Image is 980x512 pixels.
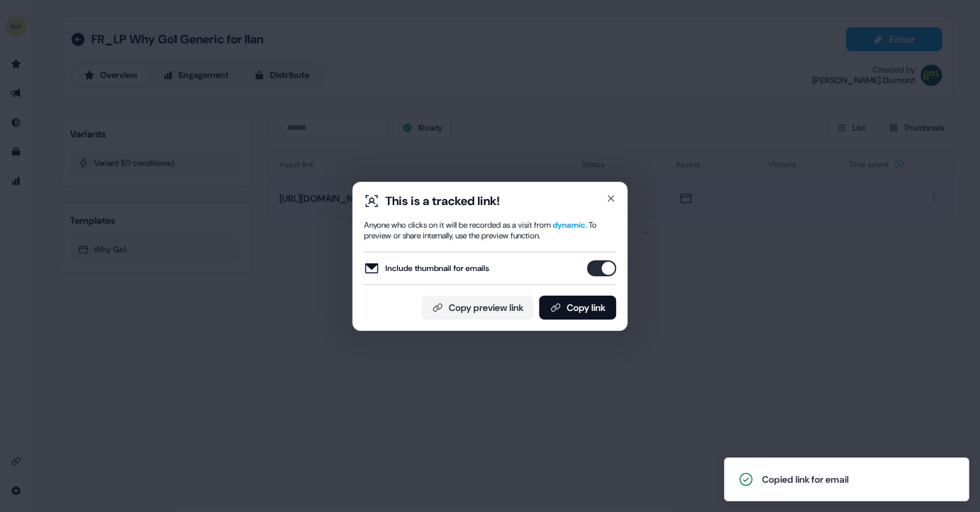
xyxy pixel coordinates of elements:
[762,473,849,486] div: Copied link for email
[364,220,617,241] div: Anyone who clicks on it will be recorded as a visit from . To preview or share internally, use th...
[422,296,534,320] button: Copy preview link
[553,220,585,230] span: dynamic
[385,193,500,209] div: This is a tracked link!
[364,260,489,276] label: Include thumbnail for emails
[539,296,617,320] button: Copy link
